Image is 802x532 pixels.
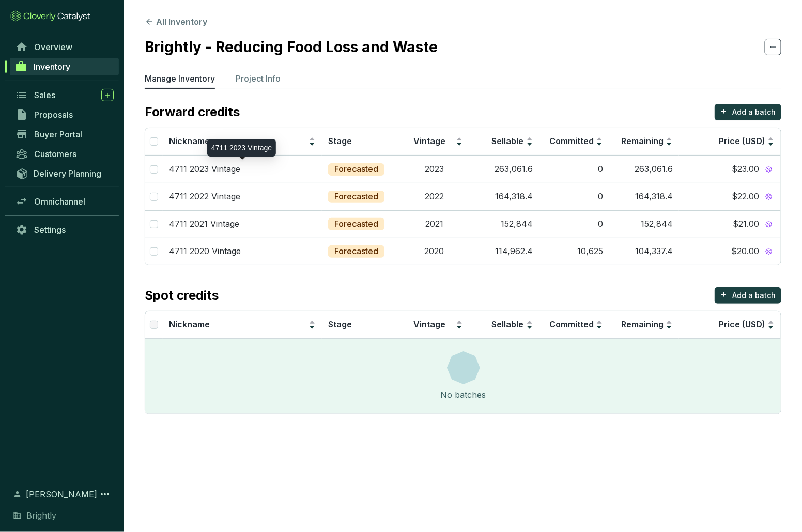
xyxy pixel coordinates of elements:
[334,246,378,257] p: Forecasted
[719,319,765,330] span: Price (USD)
[34,196,85,207] span: Omnichannel
[539,183,609,210] td: 0
[609,155,679,183] td: 263,061.6
[10,165,119,182] a: Delivery Planning
[169,319,210,330] span: Nickname
[609,210,679,238] td: 152,844
[733,218,759,230] span: $21.00
[26,509,56,522] span: Brightly
[10,58,119,75] a: Inventory
[539,155,609,183] td: 0
[715,104,781,120] button: +Add a batch
[719,136,765,146] span: Price (USD)
[169,191,240,202] p: 4711 2022 Vintage
[399,183,469,210] td: 2022
[328,319,352,330] span: Stage
[169,164,240,175] p: 4711 2023 Vintage
[34,61,70,72] span: Inventory
[621,319,664,330] span: Remaining
[334,218,378,230] p: Forecasted
[334,191,378,202] p: Forecasted
[492,319,524,330] span: Sellable
[399,155,469,183] td: 2023
[10,38,119,56] a: Overview
[145,287,219,304] p: Spot credits
[399,238,469,265] td: 2020
[34,109,73,120] span: Proposals
[10,221,119,239] a: Settings
[621,136,664,146] span: Remaining
[732,290,776,301] p: Add a batch
[10,106,119,123] a: Proposals
[469,210,539,238] td: 152,844
[720,104,727,118] p: +
[720,287,727,302] p: +
[145,104,240,120] p: Forward credits
[469,238,539,265] td: 114,962.4
[549,319,594,330] span: Committed
[441,388,486,401] div: No batches
[145,36,438,58] h2: Brightly - Reducing Food Loss and Waste
[10,86,119,104] a: Sales
[549,136,594,146] span: Committed
[731,246,759,257] span: $20.00
[399,210,469,238] td: 2021
[34,42,72,52] span: Overview
[328,136,352,146] span: Stage
[414,136,446,146] span: Vintage
[492,136,524,146] span: Sellable
[169,218,239,230] p: 4711 2021 Vintage
[145,15,207,28] button: All Inventory
[539,238,609,265] td: 10,625
[34,90,55,100] span: Sales
[469,155,539,183] td: 263,061.6
[26,488,97,500] span: [PERSON_NAME]
[334,164,378,175] p: Forecasted
[732,107,776,117] p: Add a batch
[10,145,119,163] a: Customers
[609,238,679,265] td: 104,337.4
[715,287,781,304] button: +Add a batch
[732,164,759,175] span: $23.00
[34,149,76,159] span: Customers
[236,72,281,85] p: Project Info
[539,210,609,238] td: 0
[145,72,215,85] p: Manage Inventory
[207,139,276,157] div: 4711 2023 Vintage
[322,128,399,155] th: Stage
[34,168,101,179] span: Delivery Planning
[34,225,66,235] span: Settings
[322,311,399,339] th: Stage
[414,319,446,330] span: Vintage
[469,183,539,210] td: 164,318.4
[34,129,82,139] span: Buyer Portal
[732,191,759,202] span: $22.00
[169,136,210,146] span: Nickname
[10,126,119,143] a: Buyer Portal
[169,246,241,257] p: 4711 2020 Vintage
[10,193,119,210] a: Omnichannel
[609,183,679,210] td: 164,318.4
